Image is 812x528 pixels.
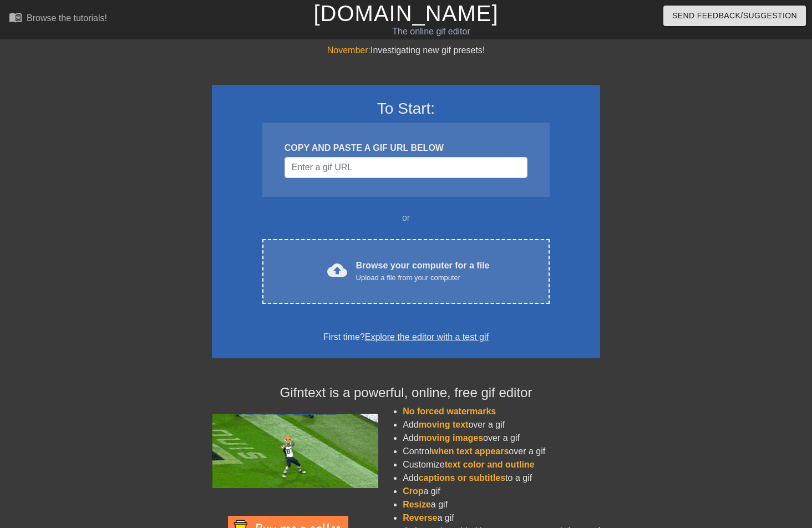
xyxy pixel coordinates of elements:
[403,471,600,485] li: Add to a gif
[403,431,600,445] li: Add over a gif
[403,513,437,522] span: Reverse
[403,485,600,498] li: a gif
[285,141,527,155] div: COPY AND PASTE A GIF URL BELOW
[419,420,469,429] span: moving text
[241,211,571,225] div: or
[212,44,600,57] div: Investigating new gif presets!
[403,500,431,509] span: Resize
[356,272,490,283] div: Upload a file from your computer
[403,486,423,496] span: Crop
[327,45,371,55] span: November:
[663,6,806,26] button: Send Feedback/Suggestion
[403,418,600,431] li: Add over a gif
[313,1,498,26] a: [DOMAIN_NAME]
[403,511,600,525] li: a gif
[672,9,797,23] span: Send Feedback/Suggestion
[9,11,22,24] span: menu_book
[212,414,378,488] img: football_small.gif
[403,445,600,458] li: Control over a gif
[419,433,483,443] span: moving images
[9,11,107,28] a: Browse the tutorials!
[27,13,107,23] div: Browse the tutorials!
[226,99,586,118] h3: To Start:
[356,259,490,283] div: Browse your computer for a file
[327,260,347,280] span: cloud_upload
[419,473,505,483] span: captions or subtitles
[365,332,489,342] a: Explore the editor with a test gif
[403,458,600,471] li: Customize
[276,25,586,38] div: The online gif editor
[403,498,600,511] li: a gif
[432,446,509,456] span: when text appears
[212,385,600,401] h4: Gifntext is a powerful, online, free gif editor
[445,460,535,469] span: text color and outline
[403,407,496,416] span: No forced watermarks
[226,331,586,344] div: First time?
[285,157,527,178] input: Username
